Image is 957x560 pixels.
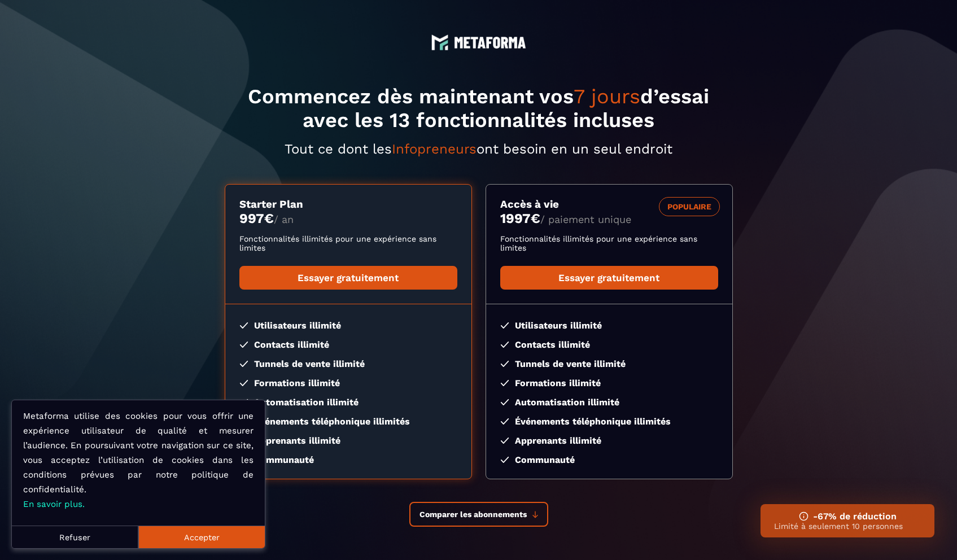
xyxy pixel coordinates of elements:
a: En savoir plus. [23,499,85,509]
a: Essayer gratuitement [500,266,718,290]
img: ifno [799,511,809,521]
button: Accepter [138,526,265,548]
img: checked [500,342,509,348]
img: checked [500,399,509,405]
img: checked [500,361,509,367]
li: Communauté [500,454,718,465]
h3: -67% de réduction [774,511,921,522]
li: Communauté [239,454,457,465]
p: Tout ce dont les ont besoin en un seul endroit [225,141,733,157]
li: Automatisation illimité [500,397,718,408]
h3: Accès à vie [500,198,718,211]
li: Utilisateurs illimité [239,320,457,331]
currency: € [264,211,274,226]
img: checked [239,380,248,386]
h3: Starter Plan [239,198,457,211]
span: Comparer les abonnements [419,510,527,519]
img: checked [500,438,509,444]
img: checked [500,457,509,463]
div: POPULAIRE [659,197,720,216]
currency: € [531,211,540,226]
span: 7 jours [574,85,640,108]
img: checked [239,342,248,348]
img: checked [500,380,509,386]
img: checked [500,322,509,329]
img: checked [239,322,248,329]
li: Événements téléphonique illimités [500,416,718,427]
h1: Commencez dès maintenant vos d’essai avec les 13 fonctionnalités incluses [225,85,733,132]
p: Fonctionnalités illimités pour une expérience sans limites [500,234,718,252]
li: Tunnels de vente illimité [239,358,457,369]
li: Contacts illimité [239,339,457,350]
span: / paiement unique [540,213,631,225]
li: Formations illimité [239,378,457,388]
li: Événements téléphonique illimités [239,416,457,427]
p: Metaforma utilise des cookies pour vous offrir une expérience utilisateur de qualité et mesurer l... [23,409,254,511]
img: logo [431,34,448,51]
li: Utilisateurs illimité [500,320,718,331]
img: logo [454,37,526,49]
button: Refuser [12,526,138,548]
img: checked [239,399,248,405]
a: Essayer gratuitement [239,266,457,290]
img: checked [239,361,248,367]
li: Tunnels de vente illimité [500,358,718,369]
li: Formations illimité [500,378,718,388]
p: Fonctionnalités illimités pour une expérience sans limites [239,234,457,252]
money: 1997 [500,211,540,226]
money: 997 [239,211,274,226]
li: Apprenants illimité [500,435,718,446]
span: / an [274,213,294,225]
li: Apprenants illimité [239,435,457,446]
span: Infopreneurs [392,141,477,157]
li: Contacts illimité [500,339,718,350]
li: Automatisation illimité [239,397,457,408]
p: Limité à seulement 10 personnes [774,522,921,531]
button: Comparer les abonnements [409,502,548,527]
img: checked [500,418,509,425]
